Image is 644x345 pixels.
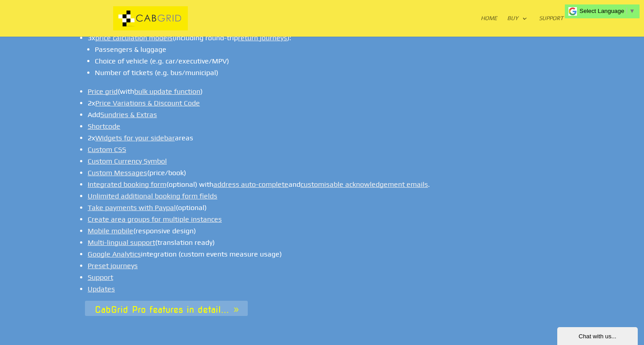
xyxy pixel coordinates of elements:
[88,32,563,86] li: 3x (including round-trip ):
[88,109,563,121] li: Add
[88,227,133,235] a: Mobile mobile
[301,180,428,189] a: customisable acknowledgement emails
[557,325,640,345] iframe: chat widget
[95,44,563,55] li: Passengers & luggage
[88,132,563,144] li: 2x areas
[95,55,563,67] li: Choice of vehicle (e.g. car/executive/MPV)
[88,157,167,165] a: Custom Currency Symbol
[539,15,563,37] a: Support
[88,167,563,179] li: (price/book)
[88,179,563,190] li: (optional) with and .
[213,180,288,189] a: address auto-complete
[85,301,248,316] a: CabGrid Pro features in detail...
[627,8,627,14] span: ​
[95,99,200,107] a: Price Variations & Discount Code
[88,215,222,223] a: Create area groups for multiple instances
[88,238,155,247] a: Multi-lingual support
[88,192,217,200] a: Unlimited additional booking form fields
[88,202,563,214] li: (optional)
[82,6,219,31] img: CabGrid
[629,8,635,14] span: ▼
[88,122,120,130] a: Shortcode
[95,34,173,42] a: price calculation models
[88,97,563,109] li: 2x
[481,15,497,37] a: Home
[88,86,563,97] li: (with )
[95,134,175,142] a: Widgets for your sidebar
[88,145,126,154] a: Custom CSS
[88,285,115,293] a: Updates
[88,180,166,189] a: Integrated booking form
[88,203,176,212] a: Take payments with Paypal
[134,87,200,96] a: bulk update function
[88,237,563,248] li: (translation ready)
[88,250,141,258] a: Google Analytics
[238,34,287,42] a: return journeys
[88,261,138,270] a: Preset journeys
[95,67,563,79] li: Number of tickets (e.g. bus/municipal)
[88,225,563,237] li: (responsive design)
[88,273,113,282] a: Support
[88,248,563,260] li: integration (custom events measure usage)
[580,8,635,14] a: Select Language​
[100,110,157,119] a: Sundries & Extras
[580,8,624,14] span: Select Language
[88,87,118,96] a: Price grid
[507,15,527,37] a: Buy
[88,168,147,177] a: Custom Messages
